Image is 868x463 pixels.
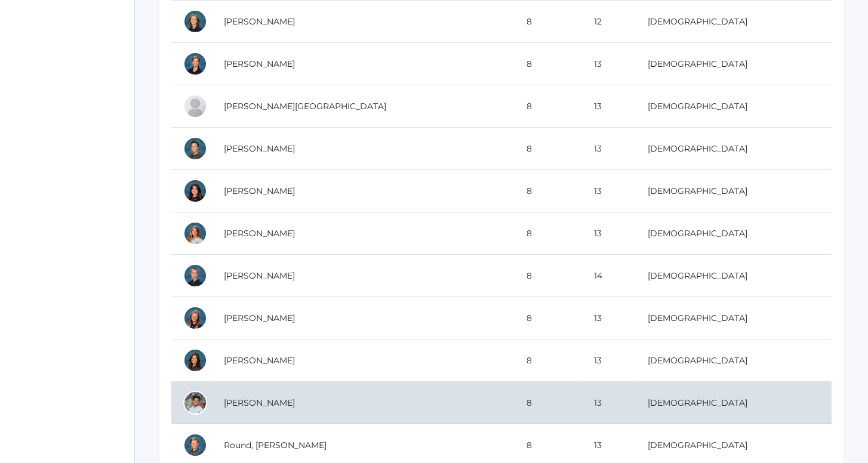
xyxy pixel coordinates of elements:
td: [PERSON_NAME] [212,212,515,255]
td: 8 [515,85,582,128]
td: 13 [582,170,636,212]
td: 13 [582,212,636,255]
div: Dylan Kaufman [183,137,207,160]
td: 8 [515,382,582,424]
td: 8 [515,128,582,170]
td: [DEMOGRAPHIC_DATA] [636,1,832,43]
td: 8 [515,297,582,339]
td: 12 [582,1,636,43]
td: [DEMOGRAPHIC_DATA] [636,43,832,85]
td: [PERSON_NAME] [212,1,515,43]
div: Nathan Round [183,433,207,457]
td: 13 [582,382,636,424]
div: Titus Rillo [183,391,207,415]
td: 13 [582,339,636,382]
td: [PERSON_NAME] [212,255,515,297]
td: [DEMOGRAPHIC_DATA] [636,297,832,339]
td: [DEMOGRAPHIC_DATA] [636,170,832,212]
td: 14 [582,255,636,297]
td: [DEMOGRAPHIC_DATA] [636,382,832,424]
div: Toni Kohr [183,179,207,203]
td: 8 [515,339,582,382]
td: 8 [515,212,582,255]
td: [DEMOGRAPHIC_DATA] [636,339,832,382]
td: [PERSON_NAME] [212,43,515,85]
div: Talon Harris [183,94,207,118]
td: [PERSON_NAME][GEOGRAPHIC_DATA] [212,85,515,128]
div: Karis Fowler [183,10,207,33]
td: 13 [582,43,636,85]
td: [PERSON_NAME] [212,382,515,424]
td: [DEMOGRAPHIC_DATA] [636,85,832,128]
td: 8 [515,43,582,85]
td: 8 [515,1,582,43]
td: [DEMOGRAPHIC_DATA] [636,212,832,255]
div: Lucy Oram [183,306,207,330]
td: [DEMOGRAPHIC_DATA] [636,128,832,170]
td: [DEMOGRAPHIC_DATA] [636,255,832,297]
td: [PERSON_NAME] [212,339,515,382]
td: [PERSON_NAME] [212,297,515,339]
div: Cruz Mota [183,264,207,288]
div: Lyla Plum [183,348,207,372]
td: 8 [515,170,582,212]
td: 13 [582,85,636,128]
div: Roger Hagans [183,52,207,76]
td: 8 [515,255,582,297]
td: [PERSON_NAME] [212,170,515,212]
td: [PERSON_NAME] [212,128,515,170]
td: 13 [582,128,636,170]
td: 13 [582,297,636,339]
div: Harper Morrell [183,221,207,245]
